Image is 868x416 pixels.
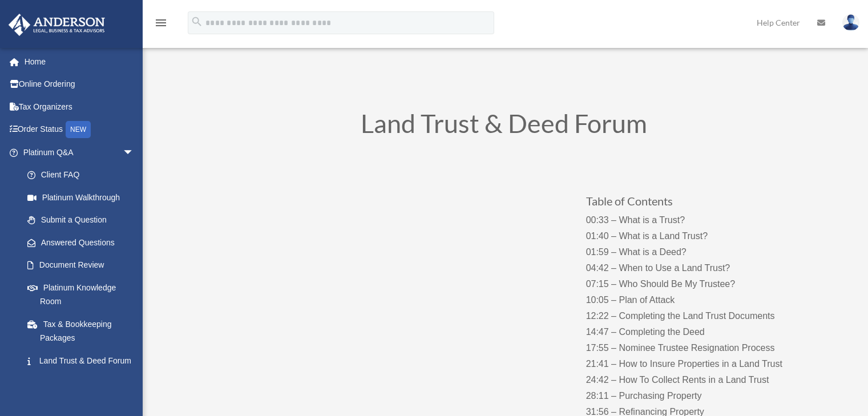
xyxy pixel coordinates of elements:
h3: Table of Contents [586,195,812,212]
a: Land Trust & Deed Forum [16,349,146,372]
img: Anderson Advisors Platinum Portal [5,14,108,36]
a: Platinum Knowledge Room [16,276,151,313]
a: Home [8,50,151,73]
div: NEW [66,121,91,138]
i: menu [154,16,168,30]
a: Platinum Walkthrough [16,186,151,209]
a: Online Ordering [8,73,151,96]
a: Answered Questions [16,231,151,254]
a: menu [154,20,168,30]
a: Document Review [16,254,151,277]
a: Submit a Question [16,209,151,232]
span: arrow_drop_down [123,141,146,164]
i: search [191,15,203,28]
h1: Land Trust & Deed Forum [196,111,812,142]
a: Order StatusNEW [8,118,151,142]
a: Tax Organizers [8,95,151,118]
a: Tax & Bookkeeping Packages [16,313,151,349]
a: Portal Feedback [16,372,151,395]
a: Platinum Q&Aarrow_drop_down [8,141,151,164]
a: Client FAQ [16,164,151,187]
img: User Pic [842,14,859,31]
